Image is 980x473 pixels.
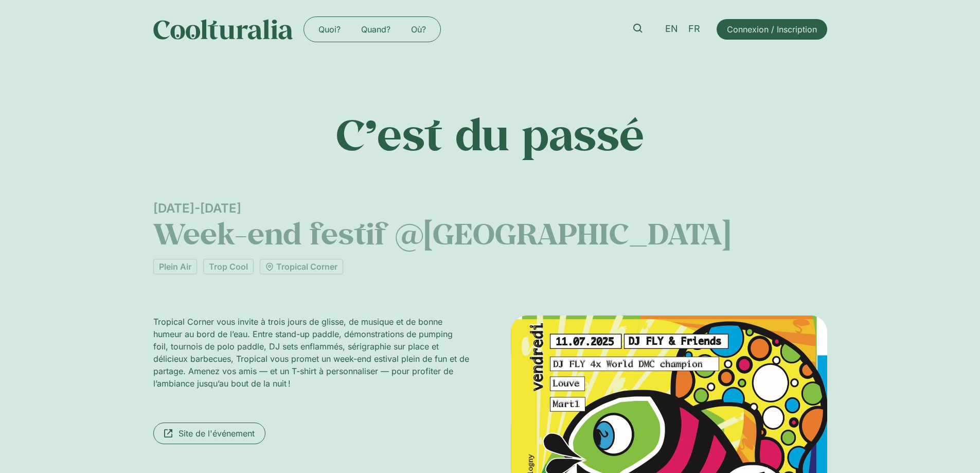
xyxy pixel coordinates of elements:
[665,24,678,34] span: EN
[153,316,470,390] p: Tropical Corner vous invite à trois jours de glisse, de musique et de bonne humeur au bord de l’e...
[153,216,827,251] h1: Week-end festif @[GEOGRAPHIC_DATA]
[727,23,817,36] span: Connexion / Inscription
[308,21,351,38] a: Quoi?
[203,259,254,274] a: Trop Cool
[153,423,265,444] a: Site de l'événement
[153,108,827,160] p: C’est du passé
[153,259,197,274] a: Plein Air
[401,21,436,38] a: Où?
[717,19,827,40] a: Connexion / Inscription
[308,21,436,38] nav: Menu
[179,427,255,440] span: Site de l'événement
[688,24,700,34] span: FR
[153,201,827,216] div: [DATE]-[DATE]
[351,21,401,38] a: Quand?
[660,22,683,37] a: EN
[260,259,343,274] a: Tropical Corner
[683,22,705,37] a: FR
